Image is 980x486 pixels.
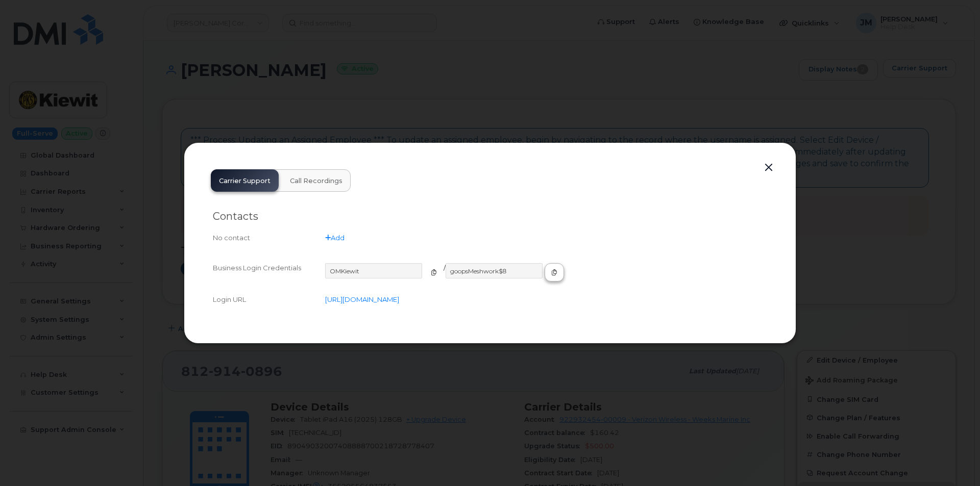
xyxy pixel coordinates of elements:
h2: Contacts [213,210,767,223]
div: / [325,263,767,291]
button: copy to clipboard [424,263,444,282]
div: Business Login Credentials [213,263,325,291]
button: copy to clipboard [545,263,564,282]
span: Call Recordings [290,177,342,185]
div: Login URL [213,295,325,304]
a: Add [325,234,345,242]
iframe: Messenger Launcher [936,442,972,478]
div: No contact [213,233,325,243]
a: [URL][DOMAIN_NAME] [325,295,399,303]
